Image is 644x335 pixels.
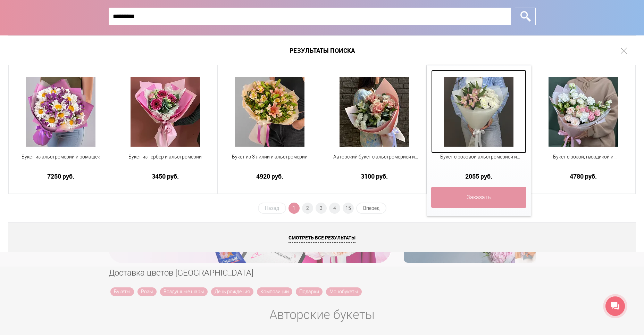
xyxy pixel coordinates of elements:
[118,153,213,169] a: Букет из гербер и альстромерии
[8,35,636,65] h1: Результаты поиска
[118,153,213,161] span: Букет из гербер и альстромерии
[13,153,108,169] a: Букет из альстромерий и ромашек
[222,173,317,180] a: 4920 руб.
[316,203,327,214] a: 3
[549,77,618,147] img: Букет с розой, гвоздикой и альстромерией
[118,173,213,180] a: 3450 руб.
[431,153,526,169] a: Букет с розовой альстромерией и кустовой хризантемой
[327,153,422,169] a: Авторский букет с альстромерией и розами
[258,203,286,214] span: Назад
[536,153,631,169] a: Букет с розой, гвоздикой и альстромерией
[431,173,526,180] a: 2055 руб.
[13,173,108,180] a: 7250 руб.
[222,153,317,161] span: Букет из 3 лилии и альстромерии
[444,77,513,147] img: Букет с розовой альстромерией и кустовой хризантемой
[327,153,422,161] span: Авторский букет с альстромерией и розами
[340,77,409,147] img: Авторский букет с альстромерией и розами
[235,77,304,147] img: Букет из 3 лилии и альстромерии
[302,203,313,214] a: 2
[288,234,356,243] span: Смотреть все результаты
[288,203,300,214] span: 1
[536,173,631,180] a: 4780 руб.
[222,153,317,169] a: Букет из 3 лилии и альстромерии
[13,153,108,161] span: Букет из альстромерий и ромашек
[26,77,95,147] img: Букет из альстромерий и ромашек
[536,153,631,161] span: Букет с розой, гвоздикой и альстромерией
[327,173,422,180] a: 3100 руб.
[356,203,386,214] a: Вперед
[8,222,636,252] a: Смотреть все результаты
[431,153,526,161] span: Букет с розовой альстромерией и кустовой хризантемой
[343,203,354,214] a: 15
[329,203,340,214] a: 4
[131,77,200,147] img: Букет из гербер и альстромерии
